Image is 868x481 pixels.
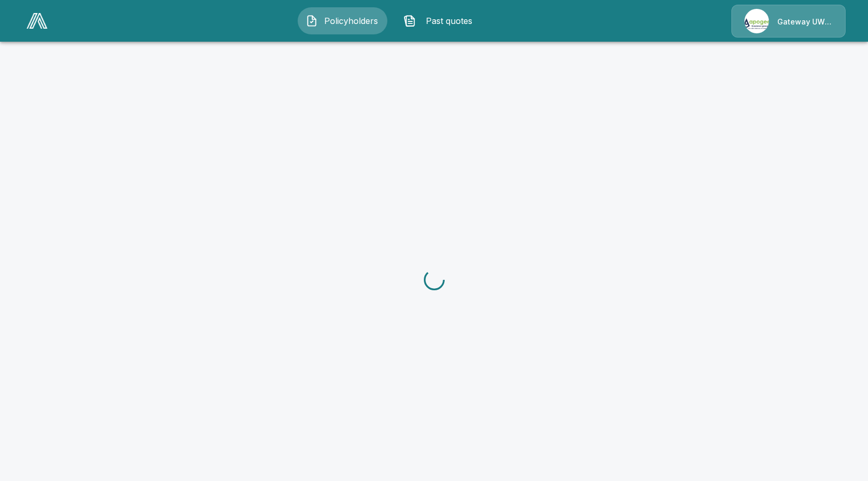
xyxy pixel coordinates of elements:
span: Policyholders [322,15,380,27]
button: Past quotes IconPast quotes [396,7,485,34]
span: Past quotes [420,15,478,27]
img: Policyholders Icon [305,15,318,27]
img: Past quotes Icon [404,15,416,27]
button: Policyholders IconPolicyholders [298,7,387,34]
img: AA Logo [27,13,47,29]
